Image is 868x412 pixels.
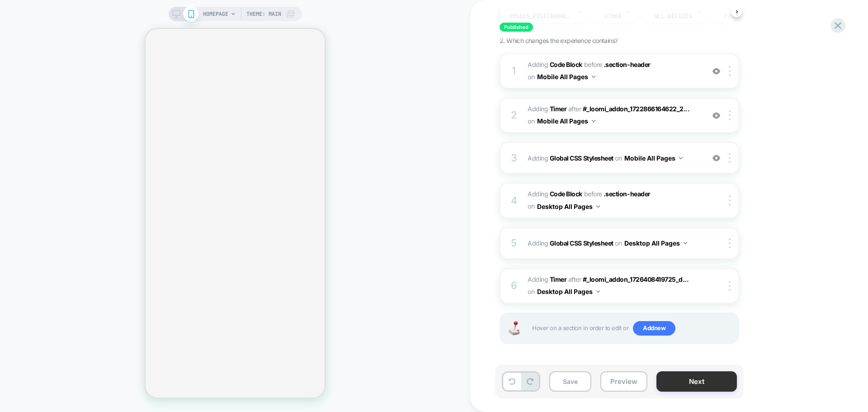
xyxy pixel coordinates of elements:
img: crossed eye [712,154,720,162]
span: Adding [528,237,700,250]
img: Joystick [505,321,523,335]
span: HOMEPAGE [203,7,228,21]
button: Mobile All Pages [537,114,595,128]
span: on [528,286,534,297]
span: Adding [528,190,582,198]
img: close [729,153,731,163]
div: 2 [509,106,519,124]
span: OTHER [604,13,622,19]
img: down arrow [596,290,600,293]
img: down arrow [684,242,687,244]
span: BEFORE [584,190,602,198]
span: AFTER [568,105,581,113]
span: .section-header [604,61,651,68]
span: Adding [528,152,700,165]
div: 3 [509,149,519,167]
div: 4 [509,192,519,210]
button: Desktop All Pages [624,237,687,250]
div: 5 [509,234,519,252]
img: crossed eye [712,67,720,75]
div: 6 [509,277,519,295]
button: Desktop All Pages [537,285,600,298]
span: Adding [528,275,566,283]
img: close [729,110,731,120]
b: Code Block [550,190,582,198]
span: on [528,200,534,212]
span: Page Load [724,13,755,19]
span: Adding [528,61,582,68]
img: close [729,66,731,76]
span: 091625_VisitBanner_EVT15-MAKT [509,13,572,19]
span: on [528,115,534,127]
img: close [729,195,731,205]
button: Mobile All Pages [537,70,595,83]
span: Adding [528,105,566,113]
span: BEFORE [584,61,602,68]
img: down arrow [596,205,600,208]
b: Code Block [550,61,582,68]
b: Timer [550,275,567,283]
b: Global CSS Stylesheet [550,154,613,162]
span: on [528,71,534,82]
span: Hover on a section in order to edit or [532,321,734,336]
div: 1 [509,62,519,80]
span: on [615,237,622,249]
button: Next [656,371,737,392]
span: Published [500,23,533,32]
button: Mobile All Pages [624,152,683,165]
img: down arrow [592,120,595,122]
button: Desktop All Pages [537,200,600,213]
button: Save [549,371,591,392]
button: Preview [600,371,647,392]
span: Add new [633,321,675,336]
img: close [729,238,731,248]
img: down arrow [679,157,683,159]
b: Timer [550,105,567,113]
img: close [729,281,731,291]
span: AFTER [568,275,581,283]
img: down arrow [592,76,595,78]
span: #_loomi_addon_1726408419725_d... [583,275,689,283]
img: crossed eye [712,112,720,119]
span: Theme: MAIN [246,7,281,21]
span: .section-header [604,190,651,198]
span: 2. Which changes the experience contains? [500,37,618,44]
span: ALL DEVICES [654,13,692,19]
b: Global CSS Stylesheet [550,239,613,247]
span: #_loomi_addon_1722866164622_2... [583,105,690,113]
span: on [615,152,622,164]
